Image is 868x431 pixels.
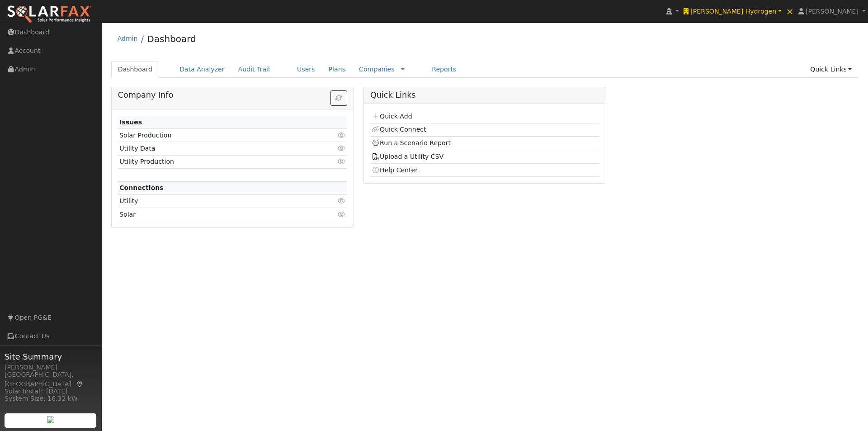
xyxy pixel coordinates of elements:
[5,394,97,403] div: System Size: 16.32 kW
[372,139,451,147] a: Run a Scenario Report
[5,370,97,389] div: [GEOGRAPHIC_DATA], [GEOGRAPHIC_DATA]
[5,363,97,372] div: [PERSON_NAME]
[370,90,599,100] h5: Quick Links
[338,145,346,152] i: Click to view
[338,211,346,218] i: Click to view
[118,142,310,155] td: Utility Data
[803,61,859,78] a: Quick Links
[786,6,794,17] span: ×
[5,387,97,396] div: Solar Install: [DATE]
[118,35,138,42] a: Admin
[338,198,346,204] i: Click to view
[118,129,310,142] td: Solar Production
[147,33,196,44] a: Dashboard
[338,132,346,138] i: Click to view
[173,61,231,78] a: Data Analyzer
[5,350,97,363] span: Site Summary
[372,166,418,174] a: Help Center
[372,113,412,120] a: Quick Add
[231,61,277,78] a: Audit Trail
[690,8,776,15] span: [PERSON_NAME] Hydrogen
[118,208,310,221] td: Solar
[118,194,310,208] td: Utility
[119,118,142,126] strong: Issues
[7,5,92,24] img: SolarFax
[322,61,352,78] a: Plans
[76,380,84,388] a: Map
[372,126,426,133] a: Quick Connect
[118,155,310,168] td: Utility Production
[425,61,463,78] a: Reports
[118,90,347,100] h5: Company Info
[338,158,346,165] i: Click to view
[359,66,395,73] a: Companies
[119,184,164,191] strong: Connections
[290,61,322,78] a: Users
[47,416,54,423] img: retrieve
[806,8,859,15] span: [PERSON_NAME]
[111,61,160,78] a: Dashboard
[372,153,443,160] a: Upload a Utility CSV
